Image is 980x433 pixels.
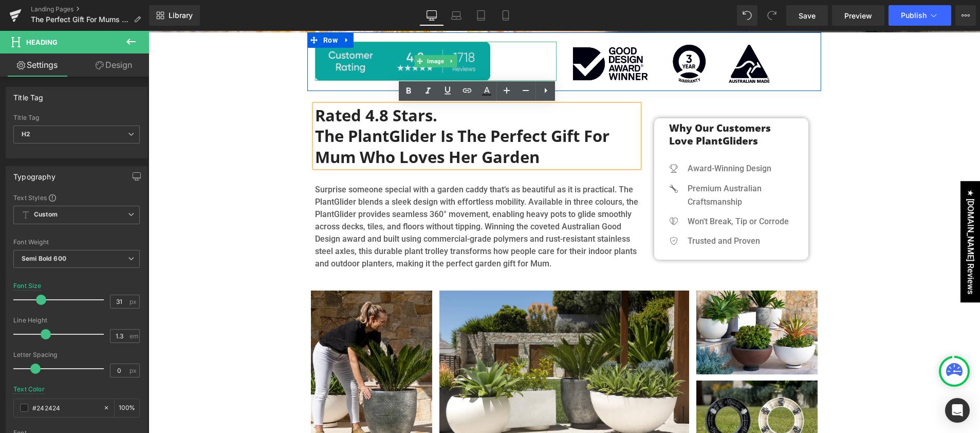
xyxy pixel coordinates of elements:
p: Won't Break, Tip or Corrode [539,184,650,197]
div: Open Intercom Messenger [945,398,970,423]
b: Semi Bold 600 [22,255,66,262]
a: Laptop [444,5,469,26]
div: % [115,399,139,417]
p: Trusted and Proven [539,204,650,217]
div: Font Size [13,282,42,290]
a: Mobile [493,5,518,26]
p: Surprise someone special with a garden caddy that’s as beautiful as it is practical. The PlantGli... [167,153,490,239]
a: Desktop [419,5,444,26]
span: Save [799,10,816,21]
div: Title Tag [13,114,140,121]
b: Custom [34,210,58,219]
p: Award-Winning Design [539,131,650,145]
button: Undo [737,5,757,26]
p: Premium Australian Craftsmanship [539,151,650,178]
span: Image [276,24,298,37]
div: Text Color [13,386,45,393]
span: Row [172,2,192,17]
div: Text Styles [13,193,140,202]
div: Line Height [13,317,140,324]
h2: The PlantGlider is the Perfect Gift for Mum who loves her garden [167,95,490,136]
strong: Why Our Customers Love PlantGliders [521,91,622,117]
a: Preview [832,5,884,26]
div: Title Tag [13,87,44,102]
a: Design [77,53,151,77]
a: Expand / Collapse [298,24,309,37]
a: Expand / Collapse [192,2,205,17]
input: Color [32,402,98,413]
h2: Rated 4.8 Stars. [167,74,490,95]
a: Landing Pages [31,5,149,13]
button: Redo [762,5,782,26]
button: Publish [889,5,951,26]
div: Letter Spacing [13,351,140,358]
span: Preview [844,10,872,21]
a: Tablet [469,5,493,26]
span: px [130,367,138,374]
a: New Library [149,5,200,26]
span: px [130,298,138,305]
button: More [955,5,976,26]
span: Library [169,11,193,20]
div: Typography [13,167,56,181]
div: Font Weight [13,239,140,246]
span: The Perfect Gift For Mums Who Love to Garden [31,15,130,24]
span: Heading [26,38,58,46]
b: H2 [22,130,30,138]
span: em [130,333,138,339]
span: Publish [901,11,927,20]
